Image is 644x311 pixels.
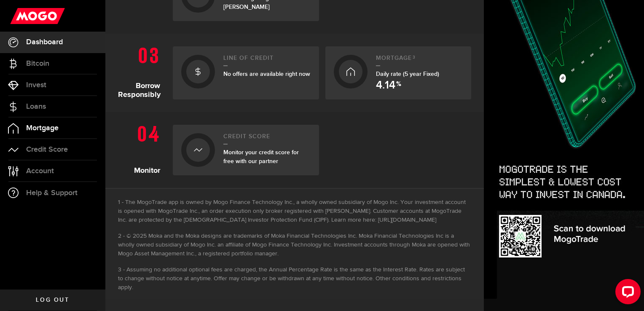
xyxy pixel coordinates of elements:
[173,125,319,175] a: Credit ScoreMonitor your credit score for free with our partner
[376,80,395,91] span: 4.14
[118,265,471,292] li: Assuming no additional optional fees are charged, the Annual Percentage Rate is the same as the I...
[396,81,401,91] span: %
[118,42,166,99] h1: Borrow Responsibly
[376,70,439,78] span: Daily rate (5 year Fixed)
[118,232,471,258] li: © 2025 Moka and the Moka designs are trademarks of Moka Financial Technologies Inc. Moka Financia...
[118,198,471,225] li: The MogoTrade app is owned by Mogo Finance Technology Inc., a wholly owned subsidiary of Mogo Inc...
[26,81,46,89] span: Invest
[413,55,416,60] sup: 3
[609,276,644,311] iframe: LiveChat chat widget
[118,121,166,175] h1: Monitor
[26,103,46,110] span: Loans
[376,55,463,66] h2: Mortgage
[223,70,310,78] span: No offers are available right now
[26,167,54,175] span: Account
[173,46,319,99] a: Line of creditNo offers are available right now
[26,146,68,153] span: Credit Score
[26,60,49,67] span: Bitcoin
[26,38,63,46] span: Dashboard
[223,149,299,165] span: Monitor your credit score for free with our partner
[26,124,59,132] span: Mortgage
[36,297,69,303] span: Log out
[223,55,311,66] h2: Line of credit
[223,133,311,145] h2: Credit Score
[26,189,78,197] span: Help & Support
[325,46,472,99] a: Mortgage3Daily rate (5 year Fixed) 4.14 %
